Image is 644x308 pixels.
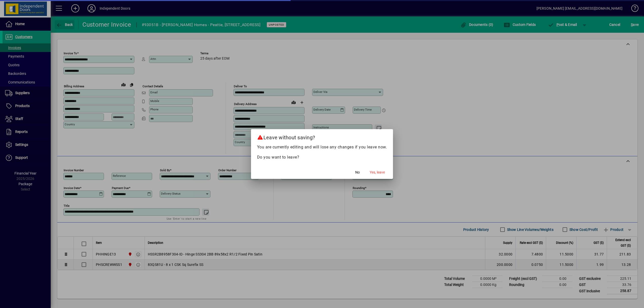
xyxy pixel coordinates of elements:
button: No [349,168,366,177]
button: Yes, leave [368,168,387,177]
h2: Leave without saving? [251,129,393,144]
p: Do you want to leave? [257,154,387,160]
span: Yes, leave [370,170,385,175]
p: You are currently editing and will lose any changes if you leave now. [257,144,387,150]
span: No [355,170,360,175]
